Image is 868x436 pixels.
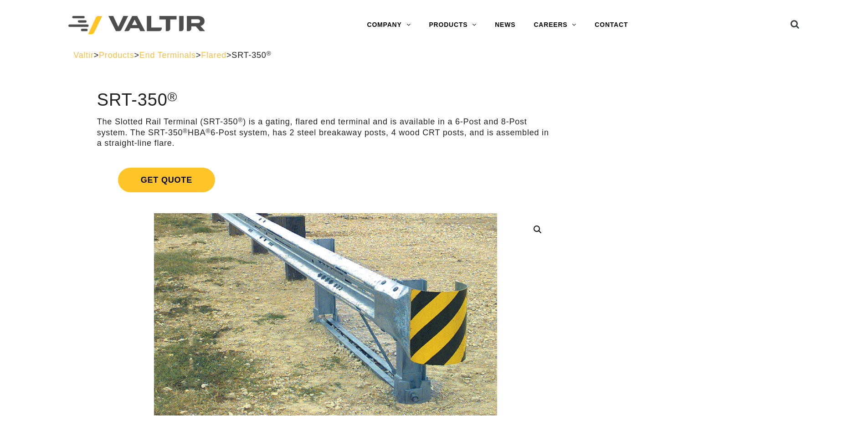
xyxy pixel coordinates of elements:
a: NEWS [486,16,524,34]
sup: ® [168,89,178,104]
span: Get Quote [118,168,215,192]
a: CAREERS [524,16,586,34]
img: Valtir [68,16,205,35]
a: CONTACT [586,16,637,34]
p: The Slotted Rail Terminal (SRT-350 ) is a gating, flared end terminal and is available in a 6-Pos... [97,117,554,149]
a: Valtir [73,51,93,60]
sup: ® [206,128,211,134]
sup: ® [183,128,188,134]
span: SRT-350 [231,51,271,60]
a: PRODUCTS [420,16,486,34]
sup: ® [238,117,243,123]
h1: SRT-350 [97,91,554,110]
a: Products [99,51,134,60]
a: Get Quote [97,157,554,203]
a: End Terminals [139,51,196,60]
div: > > > > [73,50,795,61]
sup: ® [267,50,272,57]
a: Flared [201,51,226,60]
a: COMPANY [358,16,420,34]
